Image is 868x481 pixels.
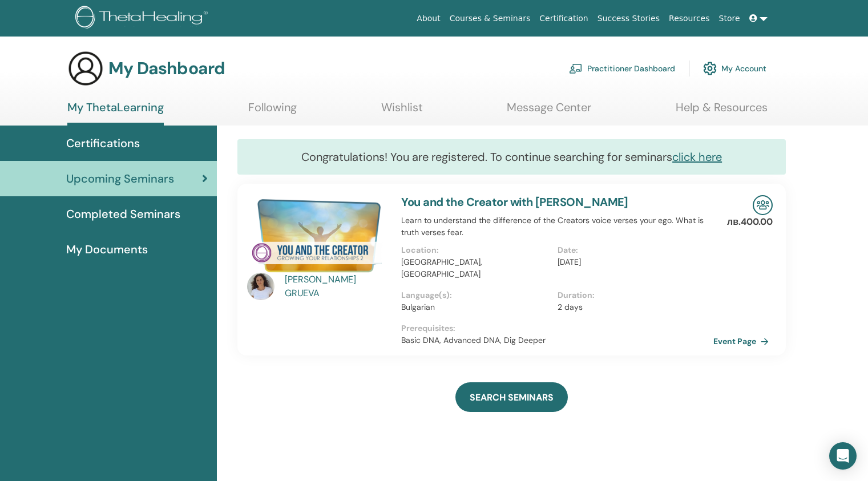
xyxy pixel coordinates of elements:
p: Location : [401,244,550,256]
a: Certification [535,8,592,29]
img: generic-user-icon.jpg [67,50,104,87]
span: Certifications [66,135,140,152]
a: My Account [703,56,766,81]
a: [PERSON_NAME] GRUEVA [285,273,390,300]
a: You and the Creator with [PERSON_NAME] [401,195,628,209]
a: SEARCH SEMINARS [455,382,568,412]
p: Learn to understand the difference of the Creators voice verses your ego. What is truth verses fear. [401,215,713,239]
div: Congratulations! You are registered. To continue searching for seminars [237,139,786,175]
a: Wishlist [381,100,423,123]
p: лв.400.00 [727,215,773,229]
a: click here [672,149,722,164]
span: Upcoming Seminars [66,170,174,187]
p: [GEOGRAPHIC_DATA], [GEOGRAPHIC_DATA] [401,256,550,280]
span: Completed Seminars [66,205,180,223]
p: Duration : [558,289,706,301]
img: logo.png [75,6,212,31]
a: Store [714,8,745,29]
img: cog.svg [703,59,717,78]
h3: My Dashboard [108,58,225,79]
a: Resources [664,8,714,29]
a: Event Page [713,333,773,350]
img: chalkboard-teacher.svg [569,63,583,74]
img: You and the Creator [247,195,387,276]
p: Language(s) : [401,289,550,301]
img: In-Person Seminar [753,195,773,215]
a: About [412,8,445,29]
a: Message Center [507,100,591,123]
a: Help & Resources [676,100,768,123]
p: Basic DNA, Advanced DNA, Dig Deeper [401,334,713,346]
span: SEARCH SEMINARS [470,391,554,403]
a: My ThetaLearning [67,100,164,126]
a: Following [248,100,297,123]
p: 2 days [558,301,706,313]
a: Practitioner Dashboard [569,56,675,81]
a: Success Stories [593,8,664,29]
p: Date : [558,244,706,256]
span: My Documents [66,241,148,258]
div: Open Intercom Messenger [829,442,857,470]
p: Bulgarian [401,301,550,313]
p: Prerequisites : [401,322,713,334]
p: [DATE] [558,256,706,268]
img: default.jpg [247,273,274,300]
a: Courses & Seminars [445,8,535,29]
